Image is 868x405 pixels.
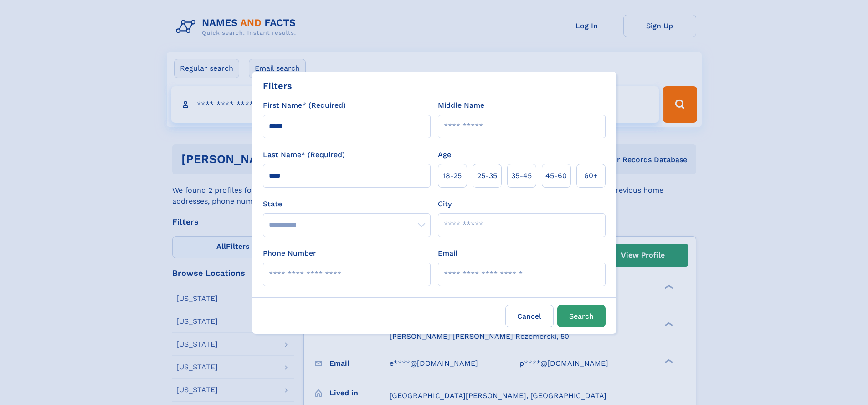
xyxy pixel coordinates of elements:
span: 18‑25 [443,170,462,181]
span: 25‑35 [477,170,497,181]
label: Middle Name [438,100,484,111]
div: Filters [263,79,292,93]
label: Email [438,248,457,259]
label: City [438,199,452,210]
label: Phone Number [263,248,316,259]
label: Cancel [505,305,554,327]
label: State [263,199,431,210]
span: 45‑60 [545,170,567,181]
span: 35‑45 [511,170,532,181]
label: Age [438,149,451,160]
label: First Name* (Required) [263,100,346,111]
button: Search [557,305,606,327]
label: Last Name* (Required) [263,149,345,160]
span: 60+ [584,170,598,181]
